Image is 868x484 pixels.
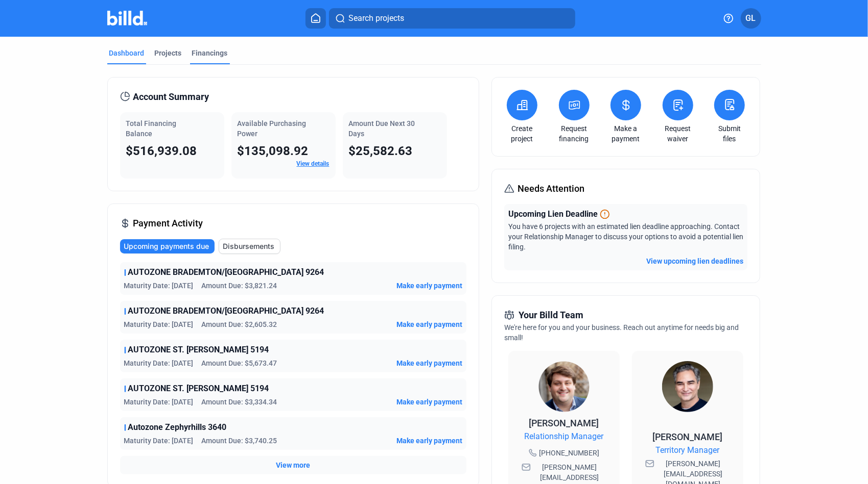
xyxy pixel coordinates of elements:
[508,208,598,220] span: Upcoming Lien Deadline
[133,90,209,104] span: Account Summary
[124,397,194,407] span: Maturity Date: [DATE]
[348,12,404,24] span: Search projects
[202,281,277,291] span: Amount Due: $3,821.24
[396,358,462,368] button: Make early payment
[126,144,197,158] span: $516,939.08
[202,358,277,368] span: Amount Due: $5,673.47
[608,123,644,144] a: Make a payment
[349,144,413,158] span: $25,582.63
[128,383,269,395] span: AUTOZONE ST. [PERSON_NAME] 5194
[276,460,310,470] button: View more
[349,119,415,138] span: Amount Due Next 30 Days
[396,319,462,329] button: Make early payment
[538,361,590,412] img: Relationship Manager
[124,241,209,251] span: Upcoming payments due
[504,123,540,144] a: Create project
[155,48,182,58] div: Projects
[238,144,309,158] span: $135,098.92
[660,123,696,144] a: Request waiver
[329,8,575,29] button: Search projects
[133,216,203,231] span: Payment Activity
[518,182,584,196] span: Needs Attention
[124,358,194,368] span: Maturity Date: [DATE]
[124,319,194,329] span: Maturity Date: [DATE]
[128,266,324,278] span: AUTOZONE BRADEMTON/[GEOGRAPHIC_DATA] 9264
[128,421,227,434] span: Autozone Zephyrhills 3640
[192,48,228,58] div: Financings
[124,281,194,291] span: Maturity Date: [DATE]
[525,430,604,443] span: Relationship Manager
[120,239,215,253] button: Upcoming payments due
[662,361,713,412] img: Territory Manager
[556,123,592,144] a: Request financing
[519,308,583,322] span: Your Billd Team
[107,11,148,26] img: Billd Company Logo
[656,444,720,456] span: Territory Manager
[712,123,747,144] a: Submit files
[238,119,307,138] span: Available Purchasing Power
[396,281,462,291] button: Make early payment
[202,397,277,407] span: Amount Due: $3,334.34
[126,119,177,138] span: Total Financing Balance
[124,436,194,446] span: Maturity Date: [DATE]
[746,12,756,24] span: GL
[396,436,462,446] button: Make early payment
[741,8,761,29] button: GL
[297,160,330,167] a: View details
[396,397,462,407] button: Make early payment
[508,222,743,251] span: You have 6 projects with an estimated lien deadline approaching. Contact your Relationship Manage...
[219,239,280,254] button: Disbursements
[504,323,739,342] span: We're here for you and your business. Reach out anytime for needs big and small!
[202,436,277,446] span: Amount Due: $3,740.25
[128,305,324,317] span: AUTOZONE BRADEMTON/[GEOGRAPHIC_DATA] 9264
[529,418,599,428] span: [PERSON_NAME]
[653,431,723,442] span: [PERSON_NAME]
[539,448,599,458] span: [PHONE_NUMBER]
[646,256,743,266] button: View upcoming lien deadlines
[223,241,275,251] span: Disbursements
[109,48,145,58] div: Dashboard
[202,319,277,329] span: Amount Due: $2,605.32
[128,344,269,356] span: AUTOZONE ST. [PERSON_NAME] 5194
